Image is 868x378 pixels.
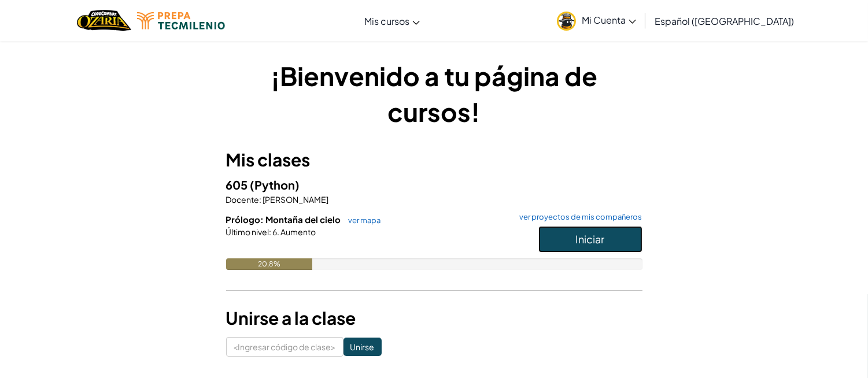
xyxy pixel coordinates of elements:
font: Unirse a la clase [226,307,356,329]
a: Mis cursos [359,5,426,36]
font: 20,8% [258,260,280,268]
img: avatar [557,12,576,31]
font: [PERSON_NAME] [263,194,329,205]
font: : [269,227,272,237]
font: 6. [273,227,280,237]
font: ver mapa [349,216,381,225]
font: Aumento [281,227,316,237]
font: Mis clases [226,149,311,171]
img: Logotipo de Tecmilenio [137,12,225,29]
font: : [260,194,262,205]
input: <Ingresar código de clase> [226,337,343,357]
font: ver proyectos de mis compañeros [520,212,642,221]
font: Mis cursos [364,15,409,27]
img: Hogar [77,9,131,32]
font: 605 [226,177,248,192]
a: Mi Cuenta [551,2,642,39]
font: Español ([GEOGRAPHIC_DATA]) [655,15,794,27]
font: Iniciar [576,232,605,246]
a: Español ([GEOGRAPHIC_DATA]) [649,5,800,36]
font: Mi Cuenta [582,14,626,26]
a: Logotipo de Ozaria de CodeCombat [77,9,131,32]
font: Último nivel [226,227,269,237]
button: Iniciar [538,226,642,253]
font: (Python) [250,177,300,192]
input: Unirse [343,338,382,356]
font: ¡Bienvenido a tu página de cursos! [271,60,597,128]
font: Docente [226,194,260,205]
font: Prólogo: Montaña del cielo [226,214,341,225]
